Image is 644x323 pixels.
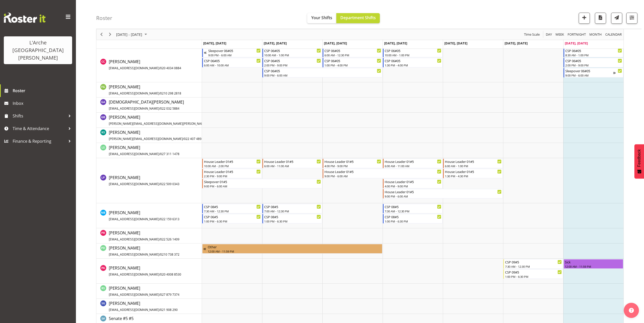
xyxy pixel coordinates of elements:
[445,169,502,174] div: House Leader 01#5
[160,106,179,111] span: 022 032 5884
[605,31,623,38] button: Month
[96,299,202,314] td: Scott Gardner resource
[159,252,160,257] span: /
[503,259,563,269] div: Pranisha Adhikari"s event - CSP 09#5 Begin From Saturday, September 6, 2025 at 7:30:00 AM GMT+12:...
[385,204,441,209] div: CSP 08#5
[505,269,562,275] div: CSP 09#5
[611,13,622,24] button: Send a list of all shifts for the selected filtered period to all rostered employees.
[208,53,261,57] div: 9:00 PM - 6:00 AM
[565,53,622,57] div: 8:30 AM - 1:00 PM
[385,184,441,188] div: 4:00 PM - 9:00 PM
[264,219,321,223] div: 1:00 PM - 6:30 PM
[505,259,562,264] div: CSP 09#5
[109,84,181,96] a: [PERSON_NAME][EMAIL_ADDRESS][DOMAIN_NAME]/0210 298 2818
[4,13,46,23] img: Rosterit website logo
[109,59,181,71] a: [PERSON_NAME][EMAIL_ADDRESS][DOMAIN_NAME]/020 4034 0884
[159,152,160,156] span: /
[564,48,623,57] div: Crissandra Cruz"s event - CSP 06#05 Begin From Sunday, September 7, 2025 at 8:30:00 AM GMT+12:00 ...
[96,113,202,128] td: Gillian Bradshaw resource
[383,159,443,168] div: Lydia Peters"s event - House Leader 01#5 Begin From Thursday, September 4, 2025 at 6:00:00 AM GMT...
[383,179,443,188] div: Lydia Peters"s event - House Leader 01#5 Begin From Thursday, September 4, 2025 at 4:00:00 PM GMT...
[204,174,261,178] div: 2:30 PM - 9:00 PM
[160,217,179,221] span: 022 159 6313
[204,164,261,168] div: 10:00 AM - 2:00 PM
[383,58,443,67] div: Crissandra Cruz"s event - CSP 06#05 Begin From Thursday, September 4, 2025 at 1:30:00 PM GMT+12:0...
[109,230,179,242] span: [PERSON_NAME]
[565,68,613,73] div: Sleepover 06#05
[324,41,347,45] span: [DATE], [DATE]
[385,179,441,184] div: House Leader 01#5
[323,48,382,57] div: Crissandra Cruz"s event - CSP 06#05 Begin From Wednesday, September 3, 2025 at 6:00:00 AM GMT+12:...
[555,31,565,38] button: Timeline Week
[96,82,202,97] td: Faustina Gaensicke resource
[96,47,202,82] td: Crissandra Cruz resource
[385,164,441,168] div: 6:00 AM - 11:00 AM
[204,219,261,223] div: 1:00 PM - 6:30 PM
[109,300,178,312] a: [PERSON_NAME][EMAIL_ADDRESS][DOMAIN_NAME]/021 908 290
[564,68,623,78] div: Crissandra Cruz"s event - Sleepover 06#05 Begin From Sunday, September 7, 2025 at 9:00:00 PM GMT+...
[385,53,441,57] div: 10:00 AM - 1:00 PM
[445,174,502,178] div: 1:30 PM - 4:30 PM
[107,31,114,38] button: Next
[383,48,443,57] div: Crissandra Cruz"s event - CSP 06#05 Begin From Thursday, September 4, 2025 at 10:00:00 AM GMT+12:...
[109,145,179,156] span: [PERSON_NAME]
[160,182,179,186] span: 022 509 0343
[204,58,261,63] div: CSP 06#05
[264,159,321,164] div: House Leader 01#5
[204,159,261,164] div: House Leader 01#5
[109,99,184,111] a: [DEMOGRAPHIC_DATA][PERSON_NAME][EMAIL_ADDRESS][DOMAIN_NAME]/022 032 5884
[109,210,179,222] a: [PERSON_NAME][EMAIL_ADDRESS][DOMAIN_NAME]/022 159 6313
[109,152,159,156] span: [EMAIL_ADDRESS][DOMAIN_NAME]
[324,63,381,67] div: 1:00 PM - 4:00 PM
[202,169,262,178] div: Lydia Peters"s event - House Leader 01#5 Begin From Monday, September 1, 2025 at 2:30:00 PM GMT+1...
[160,91,181,95] span: 0210 298 2818
[324,164,381,168] div: 4:00 PM - 9:00 PM
[159,292,160,297] span: /
[204,179,321,184] div: Sleepover 01#5
[324,159,381,164] div: House Leader 01#5
[109,121,207,126] span: [PERSON_NAME][EMAIL_ADDRESS][DOMAIN_NAME][PERSON_NAME]
[109,252,159,257] span: [EMAIL_ADDRESS][DOMAIN_NAME]
[109,175,179,186] span: [PERSON_NAME]
[109,285,179,297] a: [PERSON_NAME][EMAIL_ADDRESS][DOMAIN_NAME]/027 879 7374
[96,158,202,203] td: Lydia Peters resource
[109,130,203,141] span: [PERSON_NAME]
[13,100,73,107] span: Inbox
[109,285,179,297] span: [PERSON_NAME]
[204,184,321,188] div: 9:00 PM - 6:00 AM
[264,73,381,77] div: 9:00 PM - 6:00 AM
[109,114,227,126] a: [PERSON_NAME][PERSON_NAME][EMAIL_ADDRESS][DOMAIN_NAME][PERSON_NAME]
[109,59,181,70] span: [PERSON_NAME]
[159,217,160,221] span: /
[159,106,160,111] span: /
[96,15,112,21] h4: Roster
[555,31,565,38] span: Week
[383,189,503,198] div: Lydia Peters"s event - House Leader 01#5 Begin From Thursday, September 4, 2025 at 9:00:00 PM GMT...
[204,209,261,213] div: 7:30 AM - 12:30 PM
[264,164,321,168] div: 6:00 AM - 11:00 AM
[262,48,322,57] div: Crissandra Cruz"s event - CSP 06#05 Begin From Tuesday, September 2, 2025 at 10:00:00 AM GMT+12:0...
[264,68,381,73] div: CSP 06#05
[445,164,502,168] div: 6:00 AM - 1:00 PM
[567,31,586,38] span: Fortnight
[323,159,382,168] div: Lydia Peters"s event - House Leader 01#5 Begin From Wednesday, September 3, 2025 at 4:00:00 PM GM...
[262,214,322,223] div: Nena Barwell"s event - CSP 08#5 Begin From Tuesday, September 2, 2025 at 1:00:00 PM GMT+12:00 End...
[503,269,563,279] div: Pranisha Adhikari"s event - CSP 09#5 Begin From Saturday, September 6, 2025 at 1:00:00 PM GMT+12:...
[109,265,181,277] a: [PERSON_NAME][EMAIL_ADDRESS][DOMAIN_NAME]/020 4008 8530
[115,31,149,38] button: September 01 - 07, 2025
[13,112,66,120] span: Shifts
[109,245,179,257] a: [PERSON_NAME][EMAIL_ADDRESS][DOMAIN_NAME]/0210 738 372
[262,68,382,78] div: Crissandra Cruz"s event - CSP 06#05 Begin From Tuesday, September 2, 2025 at 9:00:00 PM GMT+12:00...
[184,137,203,141] span: 022 407 4898
[264,209,321,213] div: 7:00 AM - 12:30 PM
[565,41,588,45] span: [DATE], [DATE]
[160,292,179,297] span: 027 879 7374
[96,243,202,259] td: Pauline Denton resource
[262,58,322,67] div: Crissandra Cruz"s event - CSP 06#05 Begin From Tuesday, September 2, 2025 at 2:00:00 PM GMT+12:00...
[202,214,262,223] div: Nena Barwell"s event - CSP 06#5 Begin From Monday, September 1, 2025 at 1:00:00 PM GMT+12:00 Ends...
[13,87,73,94] span: Roster
[505,41,528,45] span: [DATE], [DATE]
[565,73,613,77] div: 9:00 PM - 6:00 AM
[9,39,67,62] div: L'Arche [GEOGRAPHIC_DATA][PERSON_NAME]
[109,144,179,157] a: [PERSON_NAME][EMAIL_ADDRESS][DOMAIN_NAME]/027 311 1478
